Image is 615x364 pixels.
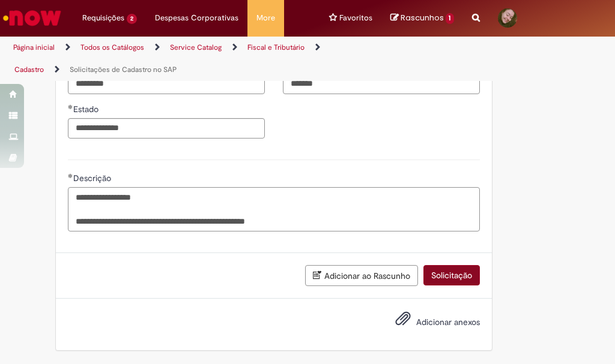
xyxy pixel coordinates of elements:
input: Estado [68,118,265,139]
input: Bairro [68,74,265,94]
span: 2 [127,14,137,24]
a: Fiscal e Tributário [247,43,304,52]
span: Estado [73,104,101,115]
span: Rascunhos [401,12,444,23]
span: More [256,12,275,24]
a: Solicitações de Cadastro no SAP [70,65,177,74]
a: Página inicial [13,43,55,52]
a: No momento, sua lista de rascunhos tem 1 Itens [390,12,455,23]
a: Service Catalog [170,43,222,52]
span: Despesas Corporativas [155,12,238,24]
span: 1 [446,13,455,24]
img: ServiceNow [1,6,63,30]
span: Favoritos [339,12,372,24]
span: Requisições [82,12,124,24]
ul: Trilhas de página [9,37,350,81]
button: Solicitação [423,265,480,285]
button: Adicionar anexos [392,308,414,335]
input: Cidade [283,74,480,94]
span: Adicionar anexos [416,317,480,327]
a: Cadastro [14,65,44,74]
button: Adicionar ao Rascunho [305,265,418,286]
span: Descrição [73,173,114,183]
span: Obrigatório Preenchido [68,173,73,178]
textarea: Descrição [68,187,480,231]
a: Todos os Catálogos [80,43,144,52]
span: Obrigatório Preenchido [68,104,73,109]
